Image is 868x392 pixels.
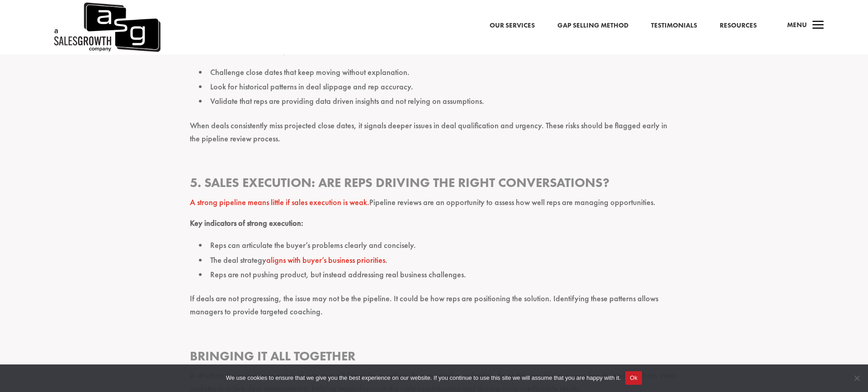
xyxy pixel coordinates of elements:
li: Challenge close dates that keep moving without explanation. [199,65,678,79]
p: When deals consistently miss projected close dates, it signals deeper issues in deal qualificatio... [190,119,678,154]
a: Testimonials [651,20,697,32]
li: Look for historical patterns in deal slippage and rep accuracy. [199,79,678,94]
button: Ok [625,371,642,385]
a: Resources [720,20,757,32]
p: Pipeline reviews are an opportunity to assess how well reps are managing opportunities. [190,196,678,217]
span: Menu [787,20,807,29]
li: Reps are not pushing product, but instead addressing real business challenges. [199,267,678,282]
strong: Key indicators of strong execution: [190,218,303,228]
li: Validate that reps are providing data driven insights and not relying on assumptions. [199,94,678,108]
a: Gap Selling Method [557,20,628,32]
span: No [852,373,861,383]
strong: To maintain forecast reliability: [190,45,290,55]
p: If deals are not progressing, the issue may not be the pipeline. It could be how reps are positio... [190,292,678,327]
h3: Bringing it all Together [190,348,678,369]
span: We use cookies to ensure that we give you the best experience on our website. If you continue to ... [226,373,621,383]
a: Our Services [490,20,535,32]
li: Reps can articulate the buyer’s problems clearly and concisely. [199,238,678,252]
a: A strong pipeline means little if sales execution is weak. [190,197,369,207]
li: The deal strategy . [199,253,678,267]
a: aligns with buyer’s business priorities [266,255,385,265]
h3: 5. Sales Execution: Are reps driving the right conversations? [190,174,678,196]
span: a [809,17,827,35]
